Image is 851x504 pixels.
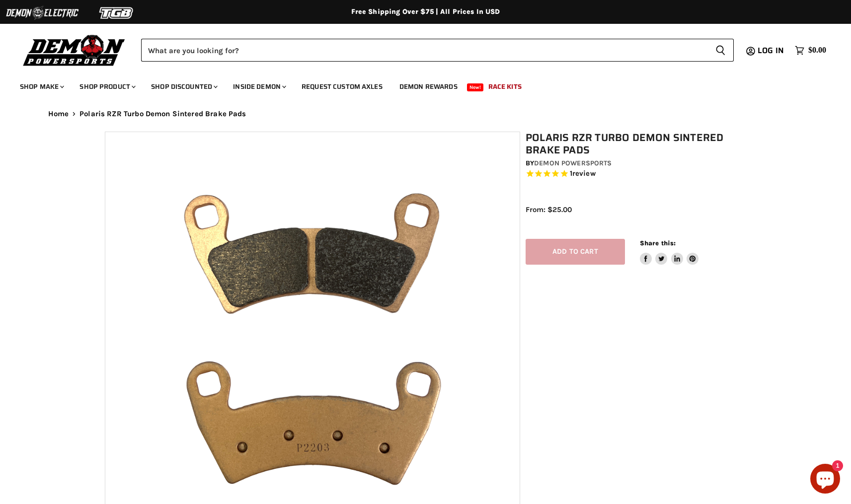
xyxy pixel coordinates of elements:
[392,76,465,97] a: Demon Rewards
[526,169,752,179] span: Rated 5.0 out of 5 stars 1 reviews
[640,239,699,265] aside: Share this:
[534,159,612,167] a: Demon Powersports
[758,44,784,57] span: Log in
[48,110,69,118] a: Home
[526,158,752,169] div: by
[79,3,154,22] img: TGB Logo 2
[753,46,790,55] a: Log in
[808,46,826,55] span: $0.00
[790,43,831,58] a: $0.00
[141,39,707,62] input: Search
[570,169,596,178] span: 1 reviews
[294,76,390,97] a: Request Custom Axles
[467,83,484,91] span: New!
[20,32,129,68] img: Demon Powersports
[12,72,824,97] ul: Main menu
[5,3,79,22] img: Demon Electric Logo 2
[481,76,529,97] a: Race Kits
[144,76,224,97] a: Shop Discounted
[79,110,246,118] span: Polaris RZR Turbo Demon Sintered Brake Pads
[640,239,676,247] span: Share this:
[807,464,843,496] inbox-online-store-chat: Shopify online store chat
[141,39,734,62] form: Product
[572,169,596,178] span: review
[28,7,823,16] div: Free Shipping Over $75 | All Prices In USD
[226,76,292,97] a: Inside Demon
[707,39,734,62] button: Search
[526,205,572,214] span: From: $25.00
[28,110,823,118] nav: Breadcrumbs
[12,76,70,97] a: Shop Make
[72,76,142,97] a: Shop Product
[526,132,752,156] h1: Polaris RZR Turbo Demon Sintered Brake Pads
